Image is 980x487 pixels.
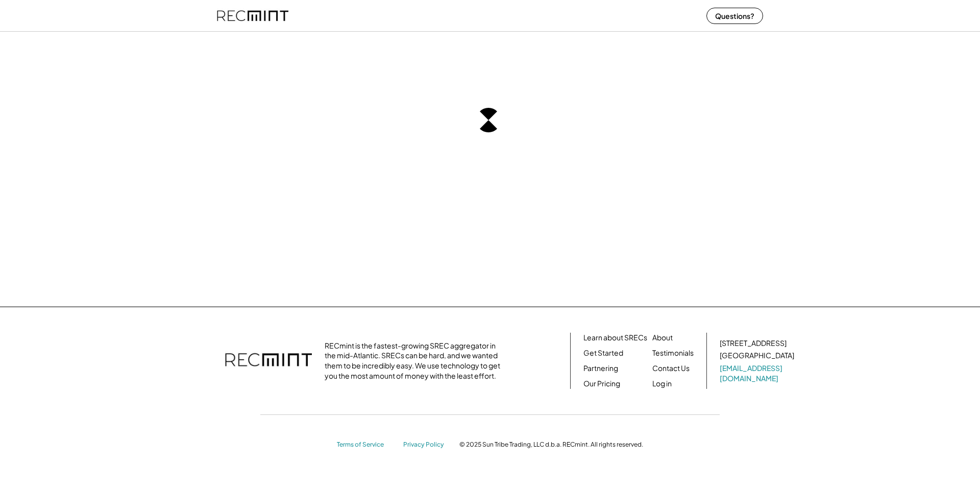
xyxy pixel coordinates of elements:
[583,363,618,374] a: Partnering
[459,440,643,449] div: © 2025 Sun Tribe Trading, LLC d.b.a. RECmint. All rights reserved.
[652,348,694,358] a: Testimonials
[720,338,787,349] div: [STREET_ADDRESS]
[652,333,673,343] a: About
[583,348,623,358] a: Get Started
[337,440,393,449] a: Terms of Service
[720,351,794,361] div: [GEOGRAPHIC_DATA]
[403,440,449,449] a: Privacy Policy
[225,343,312,379] img: recmint-logotype%403x.png
[217,2,288,29] img: recmint-logotype%403x%20%281%29.jpeg
[706,8,763,24] button: Questions?
[583,379,620,389] a: Our Pricing
[325,341,506,381] div: RECmint is the fastest-growing SREC aggregator in the mid-Atlantic. SRECs can be hard, and we wan...
[583,333,647,343] a: Learn about SRECs
[652,379,672,389] a: Log in
[652,363,690,374] a: Contact Us
[720,363,796,383] a: [EMAIL_ADDRESS][DOMAIN_NAME]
